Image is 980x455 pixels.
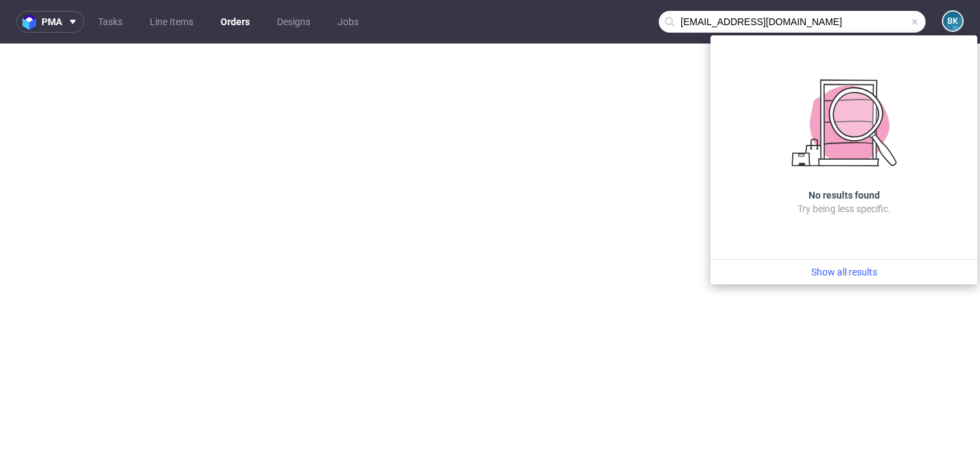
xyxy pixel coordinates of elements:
a: Orders [212,11,258,33]
a: Jobs [329,11,367,33]
a: Designs [269,11,318,33]
span: pma [42,17,62,27]
h3: No results found [808,188,880,202]
a: Show all results [716,265,972,279]
p: Try being less specific. [798,202,891,216]
button: pma [16,11,84,33]
figcaption: BK [943,12,962,31]
img: logo [22,14,42,30]
a: Tasks [90,11,131,33]
a: Line Items [142,11,201,33]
